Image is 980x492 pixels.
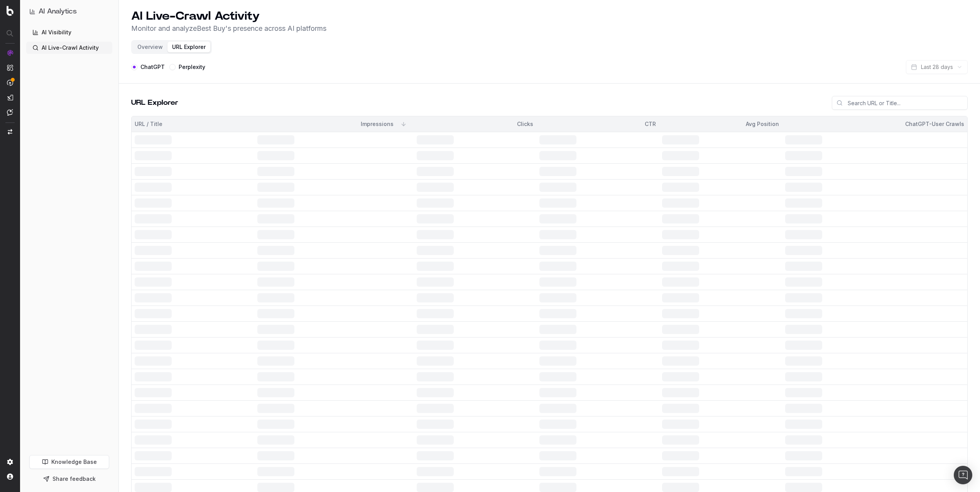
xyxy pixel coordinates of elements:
[26,42,112,54] a: AI Live-Crawl Activity
[7,6,14,16] img: Botify logo
[133,42,167,52] button: Overview
[140,64,165,70] label: ChatGPT
[26,26,112,39] a: AI Visibility
[832,96,968,110] input: Search URL or Title...
[179,64,205,70] label: Perplexity
[7,474,13,480] img: My account
[131,9,326,23] h1: AI Live-Crawl Activity
[257,120,393,128] div: Impressions
[167,42,210,52] button: URL Explorer
[135,120,251,128] div: URL / Title
[39,6,77,17] h1: AI Analytics
[7,109,13,116] img: Assist
[29,455,109,469] a: Knowledge Base
[662,120,779,128] div: Avg Position
[7,459,13,465] img: Setting
[539,120,656,128] div: CTR
[7,94,13,101] img: Studio
[7,64,13,71] img: Intelligence
[29,6,109,17] button: AI Analytics
[7,79,13,86] img: Activation
[7,50,13,56] img: Analytics
[954,466,972,484] div: Open Intercom Messenger
[8,129,12,134] img: Switch project
[131,97,178,108] h2: URL Explorer
[417,120,533,128] div: Clicks
[29,472,109,486] button: Share feedback
[785,120,964,128] div: ChatGPT-User Crawls
[131,23,326,34] p: Monitor and analyze Best Buy 's presence across AI platforms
